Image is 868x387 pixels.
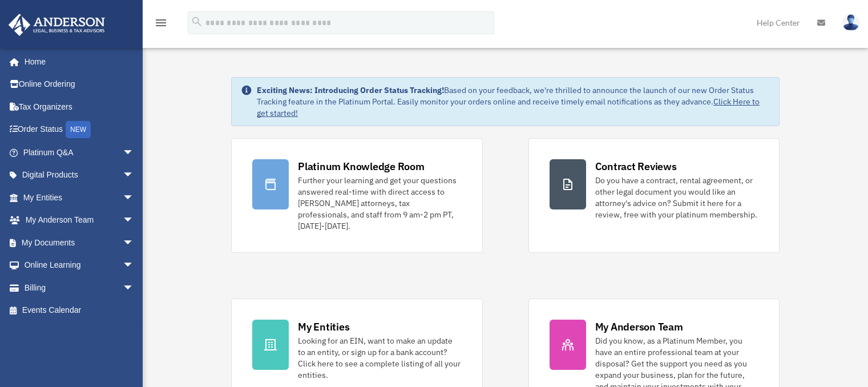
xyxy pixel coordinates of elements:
[123,231,146,255] span: arrow_drop_down
[154,20,168,30] a: menu
[8,299,151,322] a: Events Calendar
[257,85,444,95] strong: Exciting News: Introducing Order Status Tracking!
[8,276,151,299] a: Billingarrow_drop_down
[595,175,758,220] div: Do you have a contract, rental agreement, or other legal document you would like an attorney's ad...
[8,73,151,96] a: Online Ordering
[191,15,203,28] i: search
[8,50,146,73] a: Home
[8,164,151,187] a: Digital Productsarrow_drop_down
[8,209,151,232] a: My Anderson Teamarrow_drop_down
[123,141,146,164] span: arrow_drop_down
[298,159,425,174] div: Platinum Knowledge Room
[8,254,151,277] a: Online Learningarrow_drop_down
[8,141,151,164] a: Platinum Q&Aarrow_drop_down
[66,121,91,138] div: NEW
[123,254,146,277] span: arrow_drop_down
[154,16,168,30] i: menu
[298,320,349,334] div: My Entities
[842,14,859,31] img: User Pic
[123,164,146,187] span: arrow_drop_down
[257,96,760,118] a: Click Here to get started!
[8,186,151,209] a: My Entitiesarrow_drop_down
[298,335,461,381] div: Looking for an EIN, want to make an update to an entity, or sign up for a bank account? Click her...
[123,276,146,300] span: arrow_drop_down
[8,231,151,254] a: My Documentsarrow_drop_down
[123,209,146,232] span: arrow_drop_down
[123,186,146,209] span: arrow_drop_down
[528,138,780,253] a: Contract Reviews Do you have a contract, rental agreement, or other legal document you would like...
[298,175,461,232] div: Further your learning and get your questions answered real-time with direct access to [PERSON_NAM...
[8,118,151,142] a: Order StatusNEW
[595,320,683,334] div: My Anderson Team
[231,138,482,253] a: Platinum Knowledge Room Further your learning and get your questions answered real-time with dire...
[257,84,770,119] div: Based on your feedback, we're thrilled to announce the launch of our new Order Status Tracking fe...
[595,159,677,174] div: Contract Reviews
[5,14,108,36] img: Anderson Advisors Platinum Portal
[8,95,151,118] a: Tax Organizers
